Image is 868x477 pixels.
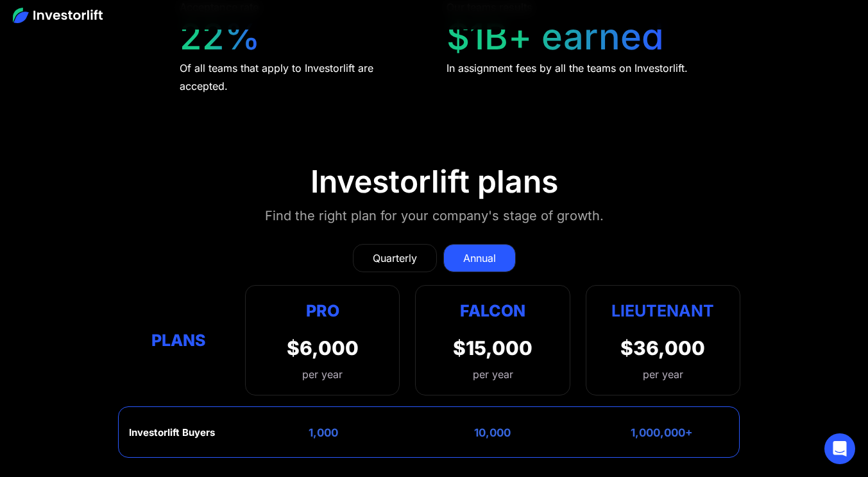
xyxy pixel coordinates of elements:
[453,336,532,360] div: $15,000
[460,299,525,324] div: Falcon
[311,163,558,200] div: Investorlift plans
[824,433,855,464] div: Open Intercom Messenger
[643,367,683,382] div: per year
[447,59,688,77] div: In assignment fees by all the teams on Investorlift.
[129,427,215,438] div: Investorlift Buyers
[474,426,511,439] div: 10,000
[620,336,705,360] div: $36,000
[128,327,230,352] div: Plans
[473,367,513,382] div: per year
[287,299,359,324] div: Pro
[309,426,338,439] div: 1,000
[463,250,496,266] div: Annual
[265,205,604,226] div: Find the right plan for your company's stage of growth.
[373,250,417,266] div: Quarterly
[180,59,423,95] div: Of all teams that apply to Investorlift are accepted.
[447,15,664,58] div: $1B+ earned
[287,367,359,382] div: per year
[631,426,693,439] div: 1,000,000+
[611,301,714,320] strong: Lieutenant
[287,336,359,360] div: $6,000
[180,15,260,58] div: 22%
